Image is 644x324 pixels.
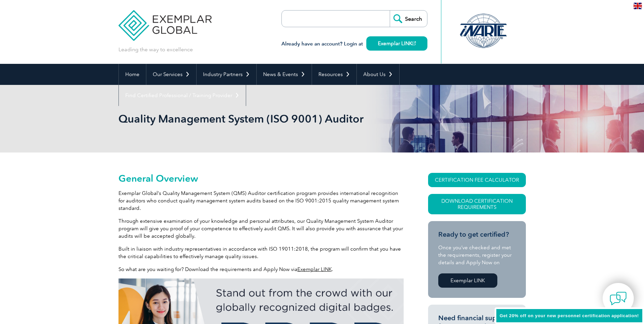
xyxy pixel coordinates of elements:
[438,244,516,266] p: Once you’ve checked and met the requirements, register your details and Apply Now on
[146,64,196,85] a: Our Services
[281,40,427,48] h3: Already have an account? Login at
[428,173,526,187] a: CERTIFICATION FEE CALCULATOR
[118,266,404,273] p: So what are you waiting for? Download the requirements and Apply Now via .
[119,85,246,106] a: Find Certified Professional / Training Provider
[119,64,146,85] a: Home
[412,41,416,45] img: open_square.png
[118,190,404,212] p: Exemplar Global’s Quality Management System (QMS) Auditor certification program provides internat...
[118,217,404,240] p: Through extensive examination of your knowledge and personal attributes, our Quality Management S...
[297,266,332,272] a: Exemplar LINK
[366,36,427,51] a: Exemplar LINK
[118,46,193,53] p: Leading the way to excellence
[428,194,526,214] a: Download Certification Requirements
[500,313,639,318] span: Get 20% off on your new personnel certification application!
[633,3,642,9] img: en
[438,273,497,288] a: Exemplar LINK
[312,64,356,85] a: Resources
[118,112,379,125] h1: Quality Management System (ISO 9001) Auditor
[390,11,427,27] input: Search
[118,245,404,260] p: Built in liaison with industry representatives in accordance with ISO 19011:2018, the program wil...
[197,64,256,85] a: Industry Partners
[357,64,399,85] a: About Us
[438,230,516,239] h3: Ready to get certified?
[257,64,312,85] a: News & Events
[610,290,627,307] img: contact-chat.png
[118,173,404,184] h2: General Overview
